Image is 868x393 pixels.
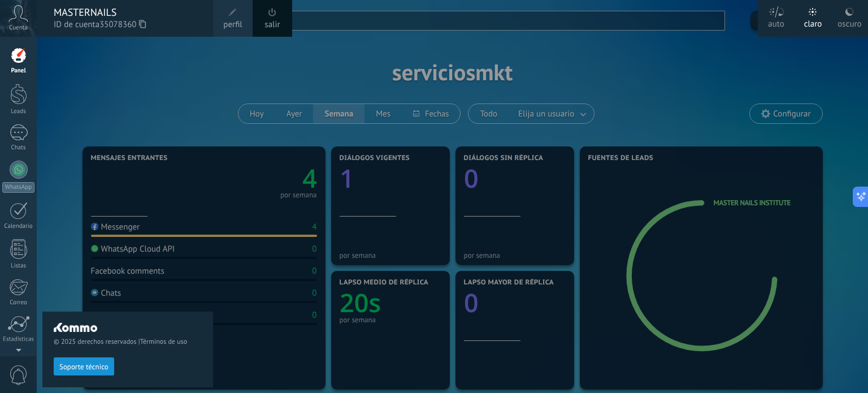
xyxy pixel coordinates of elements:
[837,7,861,37] div: oscuro
[54,362,114,370] a: Soporte técnico
[2,108,35,115] div: Leads
[768,7,784,37] div: auto
[804,7,822,37] div: claro
[9,24,28,32] span: Cuenta
[54,6,202,19] div: MASTERNAILS
[2,262,35,270] div: Listas
[223,19,242,31] span: perfil
[99,19,146,31] span: 35078360
[2,336,35,343] div: Estadísticas
[140,338,187,346] a: Términos de uso
[2,67,35,75] div: Panel
[2,182,34,193] div: WhatsApp
[2,299,35,306] div: Correo
[264,19,280,31] a: salir
[59,363,108,371] span: Soporte técnico
[2,144,35,152] div: Chats
[54,338,202,346] span: © 2025 derechos reservados |
[2,223,35,230] div: Calendario
[54,19,202,31] span: ID de cuenta
[54,357,114,375] button: Soporte técnico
